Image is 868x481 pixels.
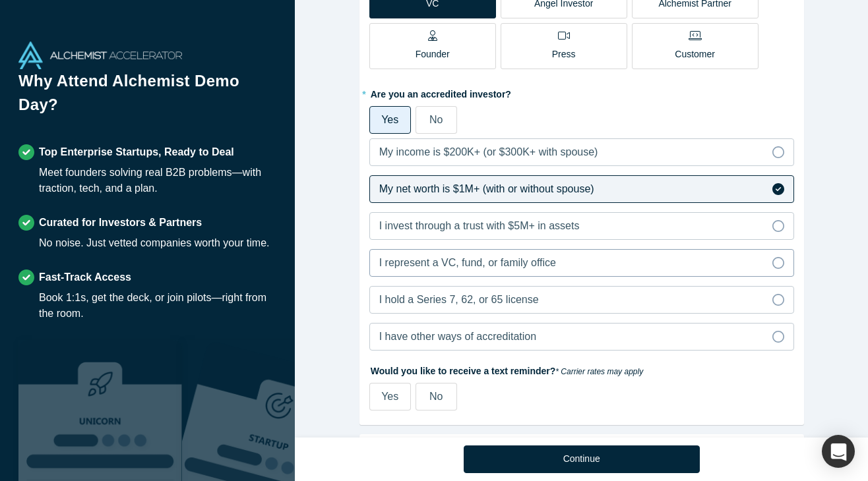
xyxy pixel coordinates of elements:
[369,360,794,378] label: Would you like to receive a text reminder?
[379,331,536,342] span: I have other ways of accreditation
[379,183,594,194] span: My net worth is $1M+ (with or without spouse)
[39,290,276,322] div: Book 1:1s, get the deck, or join pilots—right from the room.
[429,391,443,402] span: No
[381,391,398,402] span: Yes
[39,146,234,157] strong: Top Enterprise Startups, Ready to Deal
[416,47,450,61] p: Founder
[464,445,700,473] button: Continue
[381,114,398,125] span: Yes
[39,235,270,251] div: No noise. Just vetted companies worth your time.
[18,42,182,69] img: Alchemist Accelerator Logo
[555,367,643,376] em: * Carrier rates may apply
[675,47,715,61] p: Customer
[429,114,443,125] span: No
[379,294,539,305] span: I hold a Series 7, 62, or 65 license
[379,146,598,157] span: My income is $200K+ (or $300K+ with spouse)
[379,257,556,268] span: I represent a VC, fund, or family office
[39,271,131,283] strong: Fast-Track Access
[18,69,276,126] h1: Why Attend Alchemist Demo Day?
[39,217,202,228] strong: Curated for Investors & Partners
[379,220,580,231] span: I invest through a trust with $5M+ in assets
[39,165,276,196] div: Meet founders solving real B2B problems—with traction, tech, and a plan.
[552,47,576,61] p: Press
[369,83,794,101] label: Are you an accredited investor?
